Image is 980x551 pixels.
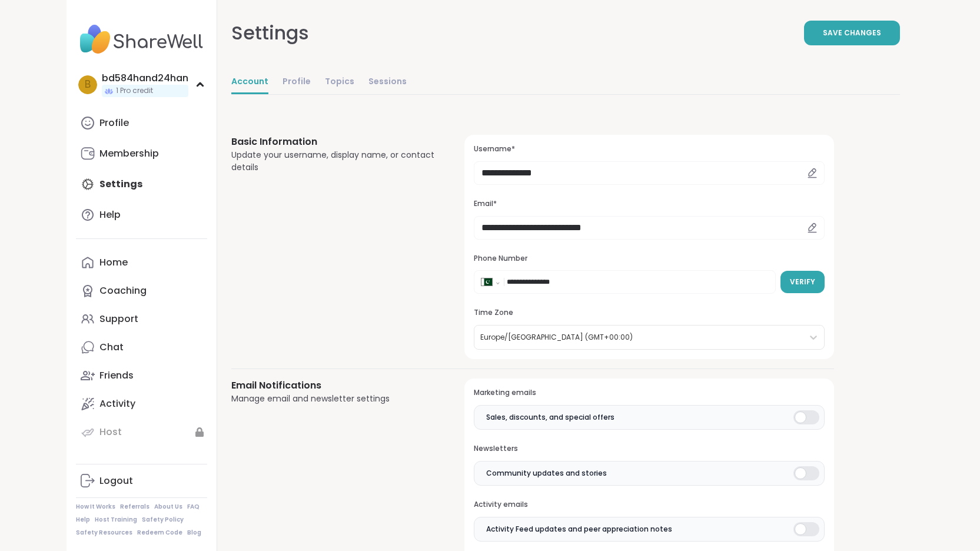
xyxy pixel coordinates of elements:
[486,524,672,535] span: Activity Feed updates and peer appreciation notes
[99,117,129,130] div: Profile
[325,71,354,94] a: Topics
[231,379,437,393] h3: Email Notifications
[780,271,825,293] button: Verify
[474,500,824,510] h3: Activity emails
[76,248,207,277] a: Home
[142,516,184,524] a: Safety Policy
[99,474,133,487] div: Logout
[474,308,824,318] h3: Time Zone
[154,503,182,511] a: About Us
[474,144,824,154] h3: Username*
[486,468,607,479] span: Community updates and stories
[99,284,147,297] div: Coaching
[231,71,268,94] a: Account
[99,369,134,382] div: Friends
[76,529,132,537] a: Safety Resources
[76,109,207,137] a: Profile
[187,529,201,537] a: Blog
[231,149,437,174] div: Update your username, display name, or contact details
[474,254,824,264] h3: Phone Number
[231,19,309,47] div: Settings
[790,277,815,287] span: Verify
[76,201,207,229] a: Help
[76,361,207,390] a: Friends
[76,418,207,446] a: Host
[231,393,437,405] div: Manage email and newsletter settings
[486,412,614,423] span: Sales, discounts, and special offers
[99,147,159,160] div: Membership
[474,199,824,209] h3: Email*
[231,135,437,149] h3: Basic Information
[85,77,91,92] span: b
[99,313,138,326] div: Support
[76,390,207,418] a: Activity
[120,503,150,511] a: Referrals
[99,341,124,354] div: Chat
[76,503,115,511] a: How It Works
[76,516,90,524] a: Help
[99,426,122,439] div: Host
[474,444,824,454] h3: Newsletters
[76,19,207,60] img: ShareWell Nav Logo
[76,333,207,361] a: Chat
[95,516,137,524] a: Host Training
[187,503,200,511] a: FAQ
[76,467,207,495] a: Logout
[823,28,881,38] span: Save Changes
[368,71,407,94] a: Sessions
[76,140,207,168] a: Membership
[804,21,900,45] button: Save Changes
[283,71,311,94] a: Profile
[116,86,153,96] span: 1 Pro credit
[76,277,207,305] a: Coaching
[102,72,188,85] div: bd584hand24han
[99,208,121,221] div: Help
[137,529,182,537] a: Redeem Code
[474,388,824,398] h3: Marketing emails
[99,256,128,269] div: Home
[76,305,207,333] a: Support
[99,397,135,410] div: Activity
